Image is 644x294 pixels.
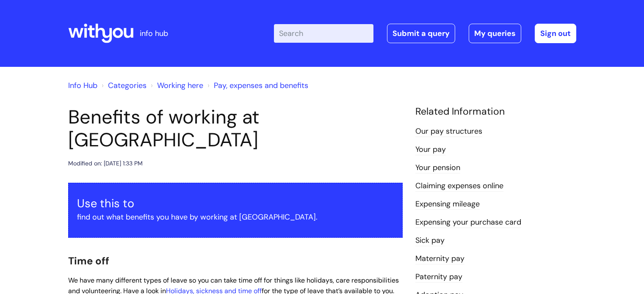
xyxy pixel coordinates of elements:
[100,79,146,92] li: Solution home
[274,24,373,43] input: Search
[68,254,109,267] span: Time off
[205,79,308,92] li: Pay, expenses and benefits
[469,24,521,43] a: My queries
[140,27,168,40] p: info hub
[108,80,146,91] a: Categories
[415,217,521,228] a: Expensing your purchase card
[415,181,503,192] a: Claiming expenses online
[77,197,394,210] h3: Use this to
[415,272,462,283] a: Paternity pay
[387,24,455,43] a: Submit a query
[415,144,446,155] a: Your pay
[415,199,480,210] a: Expensing mileage
[68,80,97,91] a: Info Hub
[274,24,576,43] div: | -
[68,158,143,169] div: Modified on: [DATE] 1:33 PM
[415,162,460,173] a: Your pension
[214,80,308,91] a: Pay, expenses and benefits
[68,106,403,151] h1: Benefits of working at [GEOGRAPHIC_DATA]
[415,106,576,118] h4: Related Information
[415,235,445,246] a: Sick pay
[415,126,482,137] a: Our pay structures
[415,253,464,264] a: Maternity pay
[157,80,203,91] a: Working here
[535,24,576,43] a: Sign out
[77,210,394,224] p: find out what benefits you have by working at [GEOGRAPHIC_DATA].
[149,79,203,92] li: Working here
